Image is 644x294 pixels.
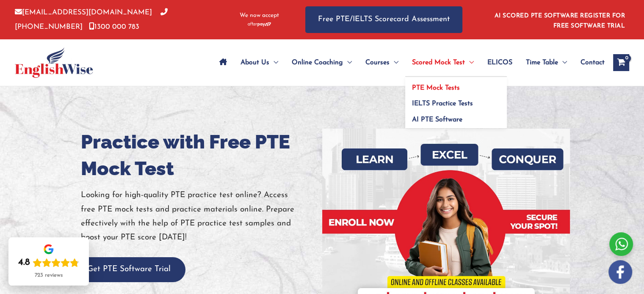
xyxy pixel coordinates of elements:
span: Menu Toggle [465,48,474,77]
p: Looking for high-quality PTE practice test online? Access free PTE mock tests and practice materi... [81,188,316,245]
span: IELTS Practice Tests [412,100,473,107]
a: Get PTE Software Trial [72,265,185,273]
span: ELICOS [487,48,512,77]
span: Online Coaching [292,48,343,77]
span: Menu Toggle [343,48,352,77]
a: Free PTE/IELTS Scorecard Assessment [305,6,462,33]
span: Menu Toggle [558,48,567,77]
img: white-facebook.png [608,260,632,284]
span: Time Table [526,48,558,77]
img: Afterpay-Logo [248,22,271,27]
span: We now accept [240,11,279,20]
a: View Shopping Cart, empty [613,54,629,71]
span: AI PTE Software [412,116,462,123]
a: CoursesMenu Toggle [359,48,405,77]
div: 4.8 [18,257,30,269]
a: AI PTE Software [405,109,507,128]
span: PTE Mock Tests [412,85,460,91]
a: ELICOS [481,48,519,77]
div: 723 reviews [35,272,63,279]
a: 1300 000 783 [89,23,139,30]
img: cropped-ew-logo [15,47,93,78]
a: [PHONE_NUMBER] [15,9,168,30]
span: Menu Toggle [269,48,278,77]
span: Contact [580,48,605,77]
a: About UsMenu Toggle [234,48,285,77]
a: [EMAIL_ADDRESS][DOMAIN_NAME] [15,9,152,16]
aside: Header Widget 1 [489,6,629,33]
span: About Us [240,48,269,77]
a: Time TableMenu Toggle [519,48,574,77]
a: IELTS Practice Tests [405,93,507,109]
span: Menu Toggle [390,48,398,77]
a: AI SCORED PTE SOFTWARE REGISTER FOR FREE SOFTWARE TRIAL [495,13,625,29]
a: PTE Mock Tests [405,77,507,93]
a: Online CoachingMenu Toggle [285,48,359,77]
a: Scored Mock TestMenu Toggle [405,48,481,77]
div: Rating: 4.8 out of 5 [18,257,79,269]
h1: Practice with Free PTE Mock Test [81,129,316,182]
nav: Site Navigation: Main Menu [213,48,605,77]
a: Contact [574,48,605,77]
span: Scored Mock Test [412,48,465,77]
span: Courses [365,48,390,77]
button: Get PTE Software Trial [72,257,185,282]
